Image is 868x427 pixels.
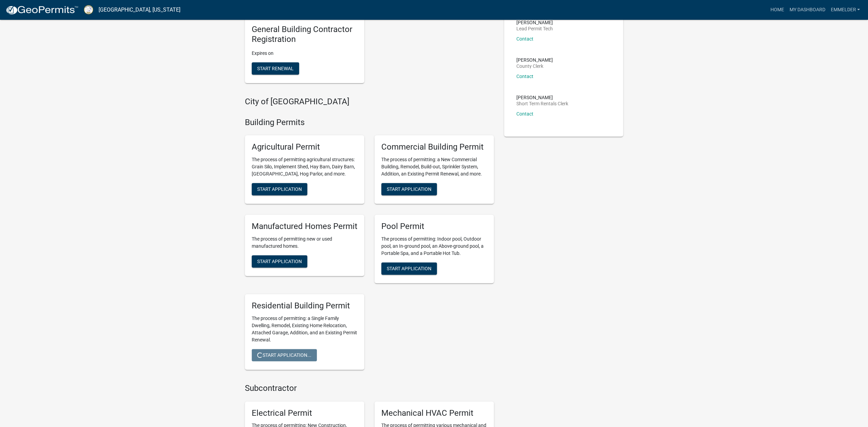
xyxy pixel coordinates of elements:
h5: Manufactured Homes Permit [252,222,357,231]
h5: Pool Permit [381,222,487,231]
span: Start Application [387,186,431,192]
p: The process of permitting: a New Commercial Building, Remodel, Build-out, Sprinkler System, Addit... [381,156,487,178]
button: Start Application [252,255,307,268]
h4: Building Permits [245,118,494,127]
h5: Residential Building Permit [252,301,357,311]
h5: Electrical Permit [252,408,357,418]
p: The process of permitting agricultural structures: Grain Silo, Implement Shed, Hay Barn, Dairy Ba... [252,156,357,178]
p: County Clerk [516,64,553,68]
h4: Subcontractor [245,383,494,393]
p: [PERSON_NAME] [516,58,553,62]
p: [PERSON_NAME] [516,20,553,25]
span: Start Application [257,259,302,264]
h5: Agricultural Permit [252,142,357,152]
h5: General Building Contractor Registration [252,25,357,44]
a: [GEOGRAPHIC_DATA], [US_STATE] [99,4,180,16]
a: Contact [516,74,533,79]
p: Lead Permit Tech [516,26,553,31]
span: Start Application [387,266,431,271]
h5: Commercial Building Permit [381,142,487,152]
button: Start Application... [252,349,317,361]
a: My Dashboard [786,3,828,16]
button: Start Application [381,183,437,195]
button: Start Application [381,262,437,275]
p: Short Term Rentals Clerk [516,101,568,106]
a: emmelder [828,3,863,16]
button: Start Renewal [252,62,299,75]
a: Contact [516,111,533,117]
h4: City of [GEOGRAPHIC_DATA] [245,97,494,107]
span: Start Renewal [257,65,294,71]
span: Start Application... [257,352,311,357]
img: Putnam County, Georgia [84,5,93,14]
p: The process of permitting: a Single Family Dwelling, Remodel, Existing Home Relocation, Attached ... [252,315,357,344]
a: Home [767,3,786,16]
p: [PERSON_NAME] [516,95,568,100]
p: Expires on [252,50,357,57]
a: Contact [516,36,533,42]
h5: Mechanical HVAC Permit [381,408,487,418]
span: Start Application [257,186,302,192]
button: Start Application [252,183,307,195]
p: The process of permitting: Indoor pool, Outdoor pool, an In-ground pool, an Above-ground pool, a ... [381,235,487,257]
p: The process of permitting new or used manufactured homes. [252,235,357,250]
